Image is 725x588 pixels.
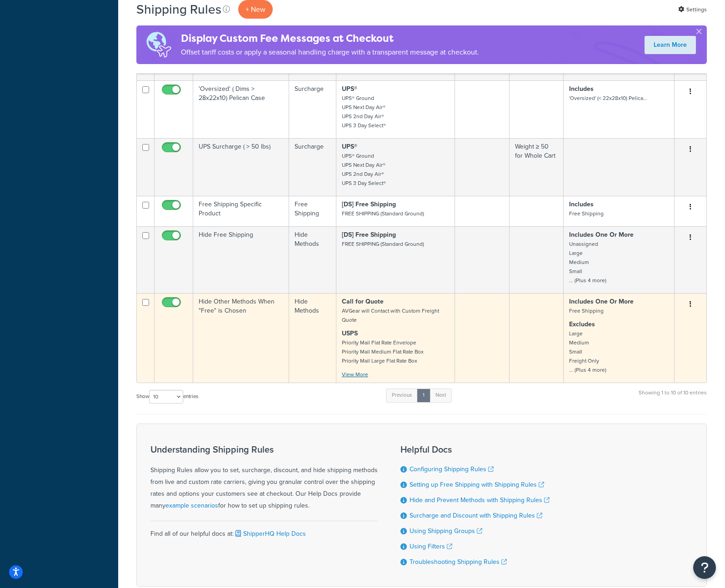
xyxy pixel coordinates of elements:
a: Configuring Shipping Rules [410,464,494,474]
a: Setting up Free Shipping with Shipping Rules [410,480,544,489]
strong: [DS] Free Shipping [342,199,396,209]
strong: USPS [342,329,358,338]
small: AVGear will Contact with Custom Freight Quote [342,307,439,324]
small: Free Shipping [569,307,604,315]
div: Shipping Rules allow you to set, surcharge, discount, and hide shipping methods from live and cus... [150,444,378,512]
button: Open Resource Center [693,556,716,579]
strong: Excludes [569,319,595,329]
small: Large Medium Small Freight Only ... (Plus 4 more) [569,329,606,374]
select: Showentries [149,390,183,404]
small: UPS® Ground UPS Next Day Air® UPS 2nd Day Air® UPS 3 Day Select® [342,94,386,130]
td: Hide Methods [289,293,336,383]
div: Showing 1 to 10 of 10 entries [639,388,707,407]
a: Using Shipping Groups [410,526,482,536]
a: Using Filters [410,542,452,551]
a: Settings [678,3,707,16]
a: Previous [386,389,418,402]
strong: Includes One Or More [569,230,634,239]
h3: Helpful Docs [400,444,550,454]
small: UPS® Ground UPS Next Day Air® UPS 2nd Day Air® UPS 3 Day Select® [342,152,386,187]
td: Free Shipping [289,196,336,226]
td: Surcharge [289,138,336,196]
td: Hide Methods [289,226,336,293]
h4: Display Custom Fee Messages at Checkout [181,31,479,46]
strong: UPS® [342,84,357,94]
a: Next [430,389,452,402]
img: duties-banner-06bc72dcb5fe05cb3f9472aba00be2ae8eb53ab6f0d8bb03d382ba314ac3c341.png [136,25,181,64]
h1: Shipping Rules [136,0,221,18]
td: Hide Other Methods When "Free" is Chosen [193,293,289,383]
label: Show entries [136,390,198,404]
h3: Understanding Shipping Rules [150,444,378,454]
td: UPS Surcharge ( > 50 lbs) [193,138,289,196]
strong: Includes [569,199,594,209]
strong: [DS] Free Shipping [342,230,396,239]
small: Free Shipping [569,209,604,218]
small: 'Oversized' (< 22x28x10) Pelica... [569,94,647,102]
strong: Includes One Or More [569,297,634,306]
td: 'Oversized' ( Dims > 28x22x10) Pelican Case [193,80,289,138]
p: Offset tariff costs or apply a seasonal handling charge with a transparent message at checkout. [181,46,479,59]
a: Learn More [645,36,696,54]
td: Hide Free Shipping [193,226,289,293]
small: Unassigned Large Medium Small ... (Plus 4 more) [569,240,606,284]
a: example scenarios [165,501,218,510]
td: Free Shipping Specific Product [193,196,289,226]
small: FREE SHIPPING (Standard Ground) [342,209,424,218]
small: Priority Mail Flat Rate Envelope Priority Mail Medium Flat Rate Box Priority Mail Large Flat Rate... [342,339,424,365]
strong: Call for Quote [342,297,384,306]
td: Surcharge [289,80,336,138]
a: ShipperHQ Help Docs [234,529,306,538]
div: Find all of our helpful docs at: [150,521,378,540]
a: View More [342,370,368,379]
small: FREE SHIPPING (Standard Ground) [342,240,424,248]
strong: UPS® [342,142,357,151]
td: Weight ≥ 50 for Whole Cart [510,138,564,196]
a: 1 [417,389,430,402]
a: Surcharge and Discount with Shipping Rules [410,511,542,520]
a: Troubleshooting Shipping Rules [410,557,507,567]
strong: Includes [569,84,594,94]
a: Hide and Prevent Methods with Shipping Rules [410,495,550,505]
